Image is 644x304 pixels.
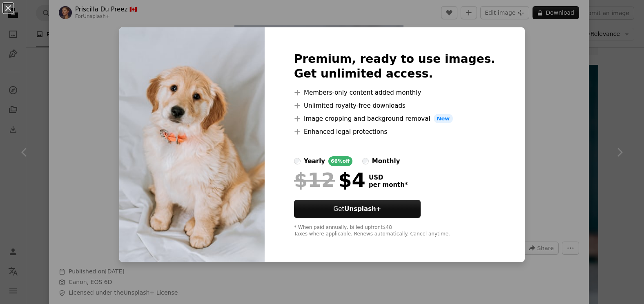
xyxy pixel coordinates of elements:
strong: Unsplash+ [344,205,381,213]
div: monthly [372,156,400,166]
button: GetUnsplash+ [294,200,421,218]
li: Members-only content added monthly [294,88,495,98]
li: Image cropping and background removal [294,114,495,124]
li: Enhanced legal protections [294,127,495,137]
img: premium_photo-1694819488591-a43907d1c5cc [119,27,265,262]
span: USD [369,174,408,181]
div: * When paid annually, billed upfront $48 Taxes where applicable. Renews automatically. Cancel any... [294,224,495,237]
span: New [434,114,453,124]
h2: Premium, ready to use images. Get unlimited access. [294,52,495,81]
span: per month * [369,181,408,189]
input: yearly66%off [294,158,301,164]
li: Unlimited royalty-free downloads [294,101,495,111]
div: 66% off [328,156,352,166]
input: monthly [362,158,369,164]
div: $4 [294,169,365,191]
div: yearly [304,156,325,166]
span: $12 [294,169,335,191]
